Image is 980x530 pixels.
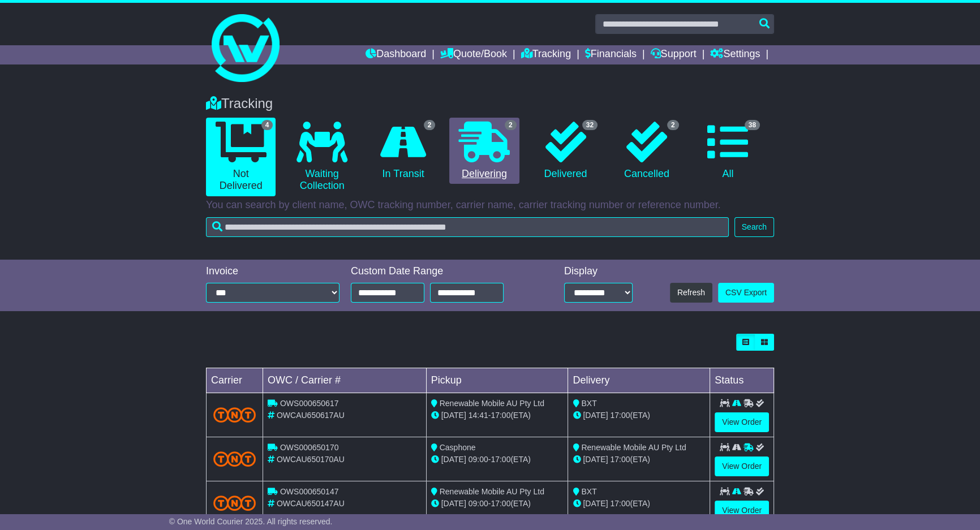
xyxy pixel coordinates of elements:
[207,368,263,393] td: Carrier
[531,118,600,184] a: 32 Delivered
[491,411,510,420] span: 17:00
[573,410,705,421] div: (ETA)
[610,455,630,464] span: 17:00
[426,368,568,393] td: Pickup
[280,487,339,496] span: OWS000650147
[710,45,760,64] a: Settings
[583,455,608,464] span: [DATE]
[449,118,519,184] a: 2 Delivering
[468,411,488,420] span: 14:41
[440,45,507,64] a: Quote/Book
[200,96,780,112] div: Tracking
[277,411,345,420] span: OWCAU650617AU
[431,498,564,510] div: - (ETA)
[581,443,686,452] span: Renewable Mobile AU Pty Ltd
[568,368,710,393] td: Delivery
[715,501,769,520] a: View Order
[213,495,256,511] img: TNT_Domestic.png
[441,411,466,420] span: [DATE]
[581,487,596,496] span: BXT
[583,411,608,420] span: [DATE]
[263,368,427,393] td: OWC / Carrier #
[573,454,705,466] div: (ETA)
[583,499,608,508] span: [DATE]
[431,410,564,421] div: - (ETA)
[280,399,339,408] span: OWS000650617
[206,199,774,212] p: You can search by client name, OWC tracking number, carrier name, carrier tracking number or refe...
[505,120,517,130] span: 2
[351,265,532,278] div: Custom Date Range
[612,118,681,184] a: 2 Cancelled
[582,120,598,130] span: 32
[287,118,356,196] a: Waiting Collection
[440,443,476,452] span: Casphone
[718,283,774,303] a: CSV Export
[491,499,510,508] span: 17:00
[667,120,679,130] span: 2
[441,499,466,508] span: [DATE]
[261,120,273,130] span: 4
[368,118,438,184] a: 2 In Transit
[715,412,769,432] a: View Order
[366,45,426,64] a: Dashboard
[440,399,544,408] span: Renewable Mobile AU Pty Ltd
[581,399,596,408] span: BXT
[441,455,466,464] span: [DATE]
[206,118,276,196] a: 4 Not Delivered
[206,265,339,278] div: Invoice
[715,456,769,476] a: View Order
[670,283,712,303] button: Refresh
[277,499,345,508] span: OWCAU650147AU
[468,455,488,464] span: 09:00
[169,517,333,526] span: © One World Courier 2025. All rights reserved.
[651,45,697,64] a: Support
[491,455,510,464] span: 17:00
[585,45,637,64] a: Financials
[440,487,544,496] span: Renewable Mobile AU Pty Ltd
[213,451,256,467] img: TNT_Domestic.png
[610,411,630,420] span: 17:00
[610,499,630,508] span: 17:00
[277,455,345,464] span: OWCAU650170AU
[431,454,564,466] div: - (ETA)
[573,498,705,510] div: (ETA)
[424,120,436,130] span: 2
[693,118,763,184] a: 38 All
[710,368,774,393] td: Status
[564,265,633,278] div: Display
[745,120,760,130] span: 38
[468,499,488,508] span: 09:00
[521,45,571,64] a: Tracking
[734,217,774,237] button: Search
[280,443,339,452] span: OWS000650170
[213,407,256,423] img: TNT_Domestic.png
